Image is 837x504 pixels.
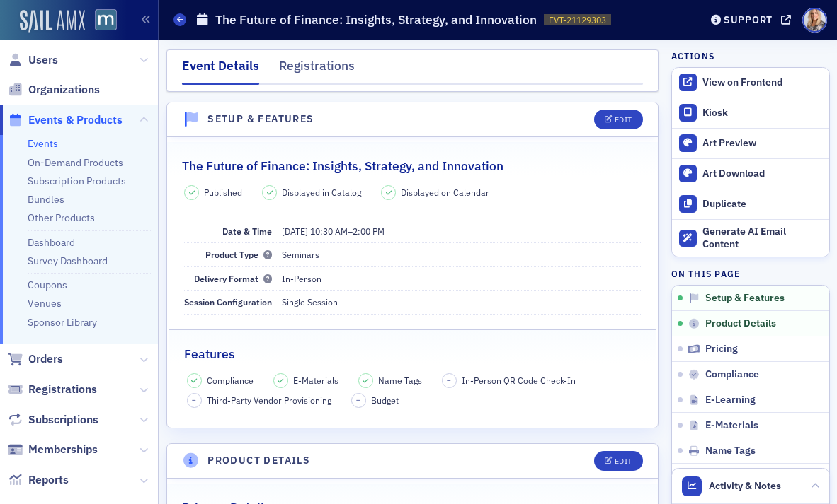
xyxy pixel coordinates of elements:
span: Reports [28,472,69,488]
span: Profile [802,8,827,33]
button: Edit [594,451,643,471]
span: EVT-21129303 [549,14,606,26]
span: Name Tags [378,374,422,387]
span: Displayed on Calendar [401,186,489,199]
a: Orders [8,351,63,367]
span: Users [28,52,58,68]
span: Pricing [705,343,738,356]
span: Session Configuration [184,296,272,307]
span: – [282,225,385,237]
a: Memberships [8,442,98,457]
span: Single Session [282,296,338,307]
span: Delivery Format [194,273,272,284]
a: Art Download [672,158,829,189]
span: Orders [28,351,63,367]
div: Art Download [702,168,821,180]
span: Registrations [28,382,97,397]
a: Coupons [28,279,67,291]
span: Seminars [282,249,319,260]
a: Users [8,52,58,68]
span: In-Person [282,273,321,284]
a: Organizations [8,82,100,98]
img: SailAMX [95,9,117,31]
span: E-Learning [705,394,756,406]
span: Name Tags [705,445,756,457]
span: Published [204,186,242,199]
a: Bundles [28,193,64,206]
a: Art Preview [672,128,829,158]
span: Date & Time [222,225,272,237]
span: – [192,395,196,405]
span: E-Materials [705,419,758,432]
a: View on Frontend [672,68,829,98]
h2: Features [184,345,235,363]
div: Edit [615,116,632,124]
h4: Actions [671,49,715,62]
span: – [356,395,360,405]
a: View Homepage [85,9,117,33]
div: Edit [615,457,632,465]
a: Registrations [8,382,97,397]
span: Compliance [705,368,759,381]
div: Kiosk [702,107,821,119]
a: Kiosk [672,98,829,128]
span: Product Type [205,249,272,260]
div: View on Frontend [702,76,821,89]
a: Sponsor Library [28,316,97,329]
div: Event Details [182,57,259,85]
span: [DATE] [282,225,308,237]
a: Reports [8,472,69,488]
div: Generate AI Email Content [702,225,821,250]
h2: The Future of Finance: Insights, Strategy, and Innovation [182,157,503,175]
time: 10:30 AM [310,225,348,237]
a: Survey Dashboard [28,254,108,267]
a: Subscriptions [8,412,98,428]
span: – [447,375,451,385]
h4: Setup & Features [207,112,314,127]
span: Setup & Features [705,292,785,305]
a: Other Products [28,211,95,224]
button: Duplicate [672,189,829,219]
h4: On this page [671,267,830,280]
span: Organizations [28,82,100,98]
a: Events [28,137,58,150]
a: Events & Products [8,112,123,128]
a: Subscription Products [28,175,126,187]
div: Support [724,13,773,26]
span: Compliance [207,374,254,387]
div: Art Preview [702,137,821,150]
a: Venues [28,297,62,310]
a: On-Demand Products [28,156,123,169]
span: In-Person QR Code Check-In [462,374,576,387]
h1: The Future of Finance: Insights, Strategy, and Innovation [215,11,537,28]
img: SailAMX [20,10,85,33]
h4: Product Details [207,453,310,468]
span: Subscriptions [28,412,98,428]
span: Activity & Notes [709,479,781,493]
span: Events & Products [28,112,123,128]
span: Product Details [705,317,776,330]
div: Duplicate [702,198,821,211]
button: Generate AI Email Content [672,219,829,257]
time: 2:00 PM [353,225,385,237]
span: Memberships [28,442,98,457]
div: Registrations [279,57,355,83]
button: Edit [594,110,643,129]
span: Third-Party Vendor Provisioning [207,394,331,406]
span: Budget [371,394,399,406]
span: E-Materials [293,374,338,387]
a: Dashboard [28,236,75,249]
span: Displayed in Catalog [282,186,361,199]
